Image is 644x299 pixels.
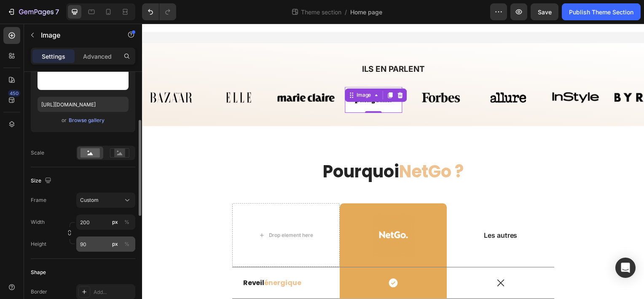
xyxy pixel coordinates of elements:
[31,218,45,226] label: Width
[408,63,465,84] img: gempages_580885383789675438-77a01f66-2dec-4e22-86e1-f9590bfa09f3.svg
[562,3,641,20] button: Publish Theme Section
[136,63,193,84] img: gempages_580885383789675438-28664a11-792a-41f5-b130-ec7a3ed24464.svg
[94,288,133,296] div: Add...
[475,63,533,84] img: gempages_580885383789675438-b9fa88cf-cbcd-44eb-b899-80eeae35c039.svg
[112,218,118,226] div: px
[142,3,176,20] div: Undo/Redo
[42,52,65,61] p: Settings
[41,30,113,40] p: Image
[124,218,129,226] div: %
[531,3,558,20] button: Save
[340,63,397,84] img: gempages_580885383789675438-5acb4c5f-703e-4c44-b6a2-57019c827085.svg
[232,192,274,234] img: gempages_580885383789675438-edeb292e-a01b-4b9f-9080-f92267ff0ebe.png
[31,288,47,296] div: Border
[31,196,46,204] label: Frame
[345,8,347,16] span: /
[299,8,343,16] span: Theme section
[123,256,160,266] span: énergique
[55,7,59,17] p: 7
[122,239,132,249] button: px
[102,257,188,266] p: Reveil
[142,24,644,299] iframe: Design area
[110,217,120,227] button: %
[112,240,118,248] div: px
[80,196,99,204] span: Custom
[68,63,126,84] img: gempages_580885383789675438-2580d8ce-f0b5-42b2-9a01-1b26570b8d47.svg
[259,137,324,160] span: NetGo ?
[350,8,382,16] span: Home page
[569,8,633,16] div: Publish Theme Section
[62,115,67,125] span: or
[76,215,135,230] input: px%
[214,68,232,76] div: Image
[8,90,20,97] div: 450
[127,209,172,216] div: Drop element here
[538,8,552,16] span: Save
[91,137,415,160] h2: Pourquoi
[68,116,105,125] button: Browse gallery
[76,236,135,252] input: px%
[76,193,135,208] button: Custom
[38,97,129,112] input: https://example.com/image.jpg
[31,269,46,276] div: Shape
[31,149,44,157] div: Scale
[221,41,284,50] strong: ILS EN PARLENT
[122,217,132,227] button: px
[69,117,105,124] div: Browse gallery
[308,209,414,217] p: Les autres
[272,63,330,84] img: gempages_580885383789675438-8f20710d-a04d-415d-86ae-076a1992c2a0.svg
[110,239,120,249] button: %
[615,258,636,278] div: Open Intercom Messenger
[3,3,63,20] button: 7
[31,175,53,187] div: Size
[83,52,112,61] p: Advanced
[31,240,46,248] label: Height
[204,63,262,90] img: gempages_580885383789675438-570c7274-4538-4cdd-8ab9-3fe91a386896.jpg
[124,240,129,248] div: %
